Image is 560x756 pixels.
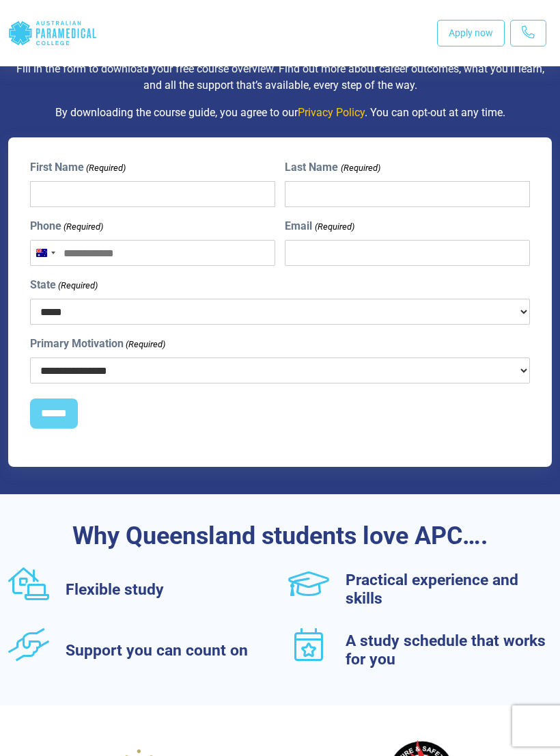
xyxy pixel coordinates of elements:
a: Apply now [437,20,505,46]
label: Last Name [285,159,380,176]
a: Privacy Policy [298,106,365,119]
p: By downloading the course guide, you agree to our . You can opt-out at any time. [8,105,552,121]
h3: A study schedule that works for you [346,632,552,669]
label: Email [285,218,354,234]
span: (Required) [339,161,380,175]
span: (Required) [313,220,354,234]
span: (Required) [63,220,104,234]
p: Fill in the form to download your free course overview. Find out more about career outcomes, what... [8,61,552,94]
h3: Support you can count on [66,641,272,660]
span: (Required) [57,279,98,293]
h3: Flexible study [66,580,272,599]
h3: Why Queensland students love APC…. [8,522,552,551]
h3: Practical experience and skills [346,571,552,608]
label: State [30,277,98,293]
span: (Required) [125,338,166,351]
div: Australian Paramedical College [8,11,97,55]
button: Selected country [31,241,59,265]
label: First Name [30,159,126,176]
label: Phone [30,218,103,234]
span: (Required) [85,161,126,175]
label: Primary Motivation [30,336,165,352]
